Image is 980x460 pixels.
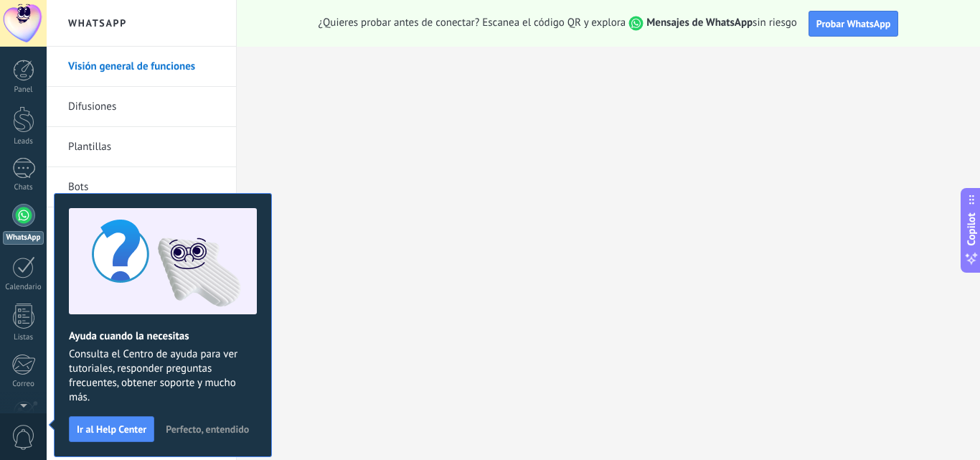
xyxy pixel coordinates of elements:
button: Probar WhatsApp [809,11,899,37]
a: Difusiones [68,87,222,127]
div: WhatsApp [3,231,44,245]
div: Panel [3,85,44,95]
h2: Ayuda cuando la necesitas [69,329,257,343]
button: Ir al Help Center [69,416,154,442]
span: Ir al Help Center [77,424,146,434]
div: Chats [3,183,44,192]
button: Perfecto, entendido [159,418,255,440]
span: Perfecto, entendido [166,424,249,434]
div: Leads [3,137,44,146]
li: Bots [47,167,236,207]
div: Correo [3,380,44,389]
a: Bots [68,167,222,207]
a: Plantillas [68,127,222,167]
strong: Mensajes de WhatsApp [646,16,753,29]
li: Visión general de funciones [47,47,236,87]
div: Calendario [3,283,44,292]
span: Copilot [964,212,979,245]
span: ¿Quieres probar antes de conectar? Escanea el código QR y explora sin riesgo [319,16,797,31]
span: Consulta el Centro de ayuda para ver tutoriales, responder preguntas frecuentes, obtener soporte ... [69,347,257,405]
a: Visión general de funciones [68,47,222,87]
div: Listas [3,333,44,342]
span: Probar WhatsApp [816,17,891,30]
li: Plantillas [47,127,236,167]
li: Difusiones [47,87,236,127]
